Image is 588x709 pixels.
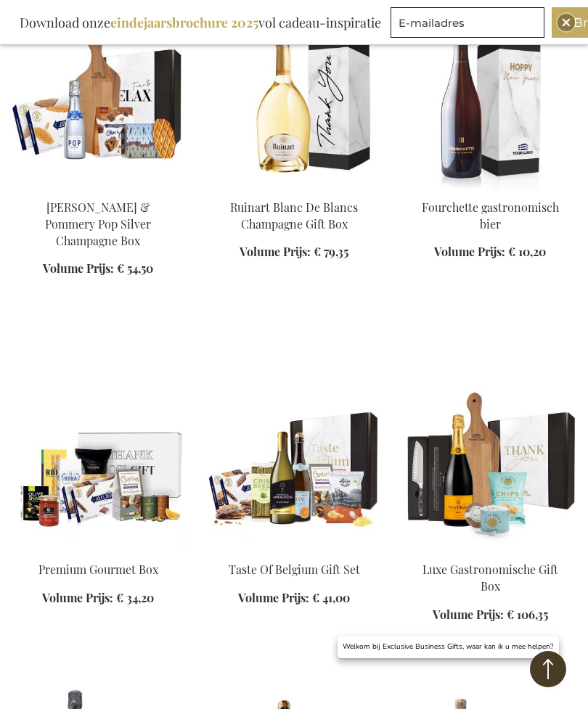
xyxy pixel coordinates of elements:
a: Taste Of Belgium Gift Set [208,544,380,557]
a: Volume Prijs: € 10,20 [434,244,546,261]
span: € 34,20 [116,590,154,605]
span: Volume Prijs: [42,590,113,605]
a: Fourchette beer 75 cl [404,181,576,194]
a: Volume Prijs: € 34,20 [42,590,154,607]
span: Volume Prijs: [433,607,504,622]
b: eindejaarsbrochure 2025 [110,14,258,31]
input: E-mailadres [391,7,544,38]
span: € 106,35 [507,607,548,622]
a: Premium Gourmet Box [12,544,184,557]
a: Ruinart Blanc De Blancs Champagne Gift Box [208,181,380,194]
img: Taste Of Belgium Gift Set [208,381,380,554]
span: Volume Prijs: [43,261,114,276]
img: Premium Gourmet Box [12,381,184,554]
a: Premium Gourmet Box [38,562,158,577]
span: € 41,00 [312,590,350,605]
a: Taste Of Belgium Gift Set [229,562,360,577]
img: Close [562,18,571,27]
a: [PERSON_NAME] & Pommery Pop Silver Champagne Box [45,200,151,248]
span: Volume Prijs: [240,244,311,259]
span: € 10,20 [508,244,546,259]
span: € 54,50 [117,261,153,276]
a: Volume Prijs: € 41,00 [238,590,350,607]
img: Fourchette beer 75 cl [404,18,576,191]
a: Volume Prijs: € 106,35 [433,607,548,623]
span: € 79,35 [314,244,348,259]
img: Luxury Culinary Gift Box [404,381,576,554]
a: Ruinart Blanc De Blancs Champagne Gift Box [230,200,358,231]
form: marketing offers and promotions [391,7,549,42]
img: Sweet Delights & Pommery Pop Silver Champagne Box [12,18,184,191]
a: Luxury Culinary Gift Box [404,544,576,557]
span: Volume Prijs: [238,590,309,605]
span: Volume Prijs: [434,244,505,259]
a: Volume Prijs: € 79,35 [240,244,348,261]
div: Close [558,14,575,31]
img: Ruinart Blanc De Blancs Champagne Gift Box [208,18,380,191]
a: Luxe Gastronomische Gift Box [422,562,558,594]
a: Fourchette gastronomisch bier [422,200,559,231]
a: Sweet Delights & Pommery Pop Silver Champagne Box [12,181,184,194]
a: Volume Prijs: € 54,50 [43,261,153,277]
div: Download onze vol cadeau-inspiratie [13,7,388,38]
